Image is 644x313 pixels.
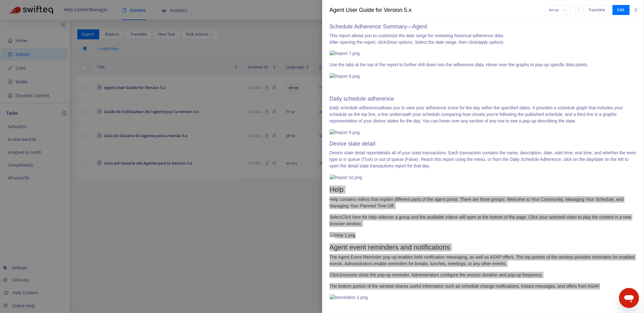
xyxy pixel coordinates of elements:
img: Report 10.png [330,174,362,181]
h1: Agent event reminders and notifications [330,243,637,251]
p: Use the tabs at the top of the report to further drill down into the adherence data. Hover over t... [330,62,637,68]
p: Select in a group and the available videos will open at the bottom of the page. Click your select... [330,214,637,227]
img: Reminders 1.png [330,294,368,301]
em: Snooze [339,272,354,277]
h3: Schedule Adherence Summary—Agent [330,23,637,30]
em: Device state detail report [330,150,378,155]
span: Edit [617,7,625,13]
p: allows you to view your adherence score for the day within the specified dates. It provides a sch... [330,105,637,124]
span: close [633,7,638,12]
div: Agent User Guide for Version 5.x [330,6,545,14]
em: Daily schedule adherence [330,105,380,110]
button: Translate [583,5,610,15]
span: more [576,7,580,12]
em: Show options [386,40,413,45]
img: Help 1.png [330,232,356,239]
iframe: Button to launch messaging window [619,288,639,308]
button: more [575,5,581,15]
img: Report 9.png [330,129,360,136]
h3: Device state detail [330,141,637,147]
button: Edit [613,5,630,15]
p: This report allows you to customize the date range for reviewing historical adherence data. After... [330,32,637,46]
p: Click to close the pop-up reminder. Administrators configure the snooze duration and pop-up frequ... [330,272,637,278]
span: en-us [549,5,567,15]
p: Help contains videos that explain different parts of the agent portal. There are three groups: We... [330,196,637,209]
img: Report 8.png [330,73,360,80]
em: Apply options. [477,40,505,45]
p: details all of your state transactions. Each transaction contains the name, description, date, st... [330,150,637,169]
p: The Agent Event Reminder pop-up enables both notification messaging, as well as ASAP offers. The ... [330,254,637,267]
img: Report 7.png [330,50,360,57]
h1: Help [330,186,637,194]
h3: Daily schedule adherence [330,96,637,102]
em: Click here for help videos [341,215,390,220]
button: Close [632,7,640,13]
span: Translate [588,7,605,13]
p: The bottom portion of the window shares useful information such as schedule change notifications,... [330,283,637,290]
